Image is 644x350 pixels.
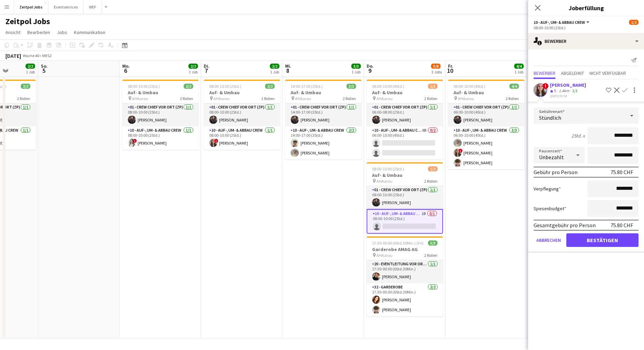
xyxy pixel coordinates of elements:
span: ! [542,83,549,89]
div: 2Std. x [571,133,585,139]
h1: Zeitpol Jobs [5,16,50,27]
span: Bewerber [534,71,555,76]
a: Kommunikation [71,28,108,37]
span: 5 [40,67,48,74]
app-job-card: 08:00-10:00 (2Std.)2/2Auf- & Umbau AHAarau2 Rollen01 - Crew Chief vor Ort (ZP)1/108:00-10:00 (2St... [204,80,280,150]
span: 2 Rollen [17,96,30,101]
app-card-role: 01 - Crew Chief vor Ort (ZP)1/114:00-17:00 (3Std.)[PERSON_NAME] [285,103,362,127]
span: Stündlich [539,114,561,121]
span: 08:00-10:00 (2Std.) [209,84,241,89]
app-card-role: 01 - Crew Chief vor Ort (ZP)1/108:00-10:00 (2Std.)[PERSON_NAME] [367,186,443,209]
app-card-role: 10 - Auf-, Um- & Abbau Crew1B0/108:00-10:00 (2Std.) [367,209,443,234]
app-card-role: 32 - Garderobe2/217:30-00:00 (6Std.30Min.)[PERSON_NAME][PERSON_NAME] [367,283,443,316]
app-card-role: 20 - Eventleitung vor Ort (ZP)1/117:30-00:00 (6Std.30Min.)[PERSON_NAME] [367,260,443,283]
app-card-role: 01 - Crew Chief vor Ort (ZP)1/108:00-10:00 (2Std.)[PERSON_NAME] [122,103,199,127]
app-card-role: 10 - Auf-, Um- & Abbau Crew6B0/206:00-10:00 (4Std.) [367,127,443,160]
span: 2/2 [265,84,275,89]
span: Woche 40 [22,53,40,58]
div: 08:00-10:00 (2Std.) [534,25,639,30]
div: 1 Job [352,69,361,74]
button: Abbrechen [534,233,564,247]
span: Jobs [57,29,67,35]
a: Jobs [54,28,70,37]
div: Bewerber [528,33,644,49]
span: Di. [204,63,210,69]
div: 1 Job [26,69,35,74]
span: Do. [367,63,374,69]
span: AHAarau [295,96,311,101]
h3: Auf- & Umbau [285,89,362,96]
span: 7 [203,67,210,74]
div: 1 Job [189,69,198,74]
span: Mo. [122,63,130,69]
div: Gesamtgebühr pro Person [534,222,596,229]
span: 1/2 [428,166,438,171]
span: 2 Rollen [424,253,438,258]
span: 06:00-10:00 (4Std.) [372,84,404,89]
span: 3/3 [347,84,356,89]
div: 06:00-10:00 (4Std.)4/4Auf- & Umbau AHAarau2 Rollen01 - Crew Chief vor Ort (ZP)1/106:00-10:00 (4St... [448,80,524,169]
div: [DATE] 00:54 [550,94,586,98]
span: Mi. [285,63,291,69]
span: Nicht verfügbar [589,71,626,76]
app-card-role: 10 - Auf-, Um- & Abbau Crew1/108:00-10:00 (2Std.)![PERSON_NAME] [122,127,199,150]
span: 4/4 [509,84,519,89]
app-card-role: 10 - Auf-, Um- & Abbau Crew2/214:00-17:00 (3Std.)[PERSON_NAME][PERSON_NAME] [285,127,362,160]
span: AHAarau [214,96,230,101]
span: Bearbeiten [27,29,50,35]
label: Verpflegung [534,186,561,192]
span: 08:00-10:00 (2Std.) [128,84,160,89]
span: 17:30-00:00 (6Std.30Min.) (Fri) [372,240,424,246]
h3: Joberfüllung [528,3,644,12]
div: 3 Jobs [431,69,442,74]
div: 1 Job [515,69,523,74]
span: 1/2 [629,20,639,25]
span: 4/4 [514,64,524,69]
app-card-role: 01 - Crew Chief vor Ort (ZP)1/106:00-10:00 (4Std.)[PERSON_NAME] [448,103,524,127]
app-job-card: 17:30-00:00 (6Std.30Min.) (Fri)3/3Garderobe AMAG AG AHAarau2 Rollen20 - Eventleitung vor Ort (ZP)... [367,236,443,316]
span: 6 [121,67,130,74]
span: Kommunikation [74,29,105,35]
span: 3/3 [351,64,361,69]
span: 2 Rollen [180,96,193,101]
span: 2 Rollen [424,96,438,101]
span: 2/2 [188,64,198,69]
span: ! [459,149,463,153]
h3: Garderobe AMAG AG [367,246,443,252]
span: 2/2 [21,84,30,89]
span: 8 [284,67,291,74]
div: Gebühr pro Person [534,169,578,176]
button: Zeitpol Jobs [14,0,48,14]
button: WEF [83,0,102,14]
h3: Auf- & Umbau [367,89,443,96]
div: 08:00-10:00 (2Std.)1/2Auf- & Umbau AHAarau2 Rollen01 - Crew Chief vor Ort (ZP)1/108:00-10:00 (2St... [367,162,443,234]
span: 5 [554,88,556,93]
button: 10 - Auf-, Um- & Abbau Crew [534,20,591,25]
app-skills-label: 1/1 [572,88,578,93]
span: Unbezahlt [539,154,564,161]
h3: Auf- & Umbau [448,89,524,96]
label: Spesenbudget [534,205,566,212]
span: 3/3 [428,240,438,246]
span: 2 Rollen [506,96,519,101]
span: 2/2 [26,64,35,69]
span: AHAarau [377,253,393,258]
span: 14:00-17:00 (3Std.) [291,84,323,89]
span: AHAarau [132,96,148,101]
app-card-role: 10 - Auf-, Um- & Abbau Crew3/306:00-10:00 (4Std.)[PERSON_NAME]![PERSON_NAME][PERSON_NAME] [448,127,524,169]
div: 14:00-17:00 (3Std.)3/3Auf- & Umbau AHAarau2 Rollen01 - Crew Chief vor Ort (ZP)1/114:00-17:00 (3St... [285,80,362,160]
div: [PERSON_NAME] [550,82,586,88]
h3: Auf- & Umbau [367,172,443,178]
div: [DATE] [5,52,21,59]
span: 2 Rollen [424,179,438,184]
h3: Auf- & Umbau [204,89,280,96]
app-card-role: 10 - Auf-, Um- & Abbau Crew1/108:00-10:00 (2Std.)![PERSON_NAME] [204,127,280,150]
span: ! [214,139,218,143]
span: 2/2 [270,64,279,69]
app-job-card: 06:00-10:00 (4Std.)1/3Auf- & Umbau AHAarau2 Rollen01 - Crew Chief vor Ort (ZP)1/106:00-08:00 (2St... [367,80,443,160]
span: ! [133,139,137,143]
a: Bearbeiten [25,28,53,37]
